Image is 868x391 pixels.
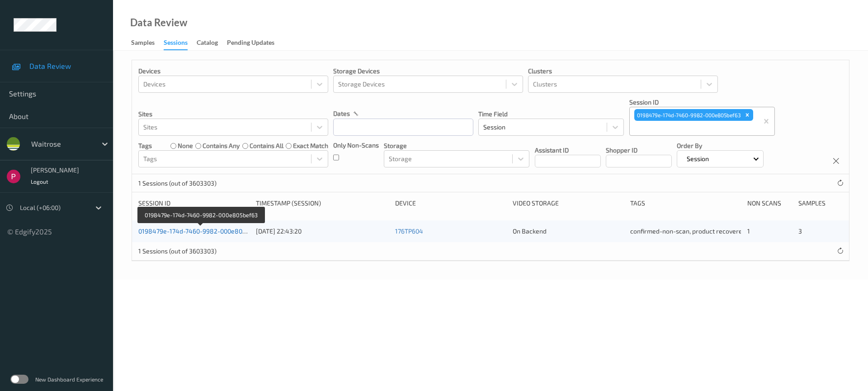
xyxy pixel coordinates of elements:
p: 1 Sessions (out of 3603303) [138,179,217,188]
p: Storage Devices [333,67,523,76]
label: contains any [203,141,240,150]
p: Storage [384,141,529,150]
p: Time Field [478,110,624,119]
div: Session ID [138,199,250,208]
div: Pending Updates [227,38,274,49]
div: Data Review [130,18,187,27]
p: Sites [138,110,328,119]
div: Video Storage [513,199,624,208]
p: Clusters [528,67,718,76]
p: Devices [138,67,328,76]
label: contains all [250,141,283,150]
p: 1 Sessions (out of 3603303) [138,247,217,256]
p: Session ID [629,98,775,107]
label: none [178,141,193,150]
a: Pending Updates [227,37,283,49]
div: Catalog [197,38,218,49]
div: Non Scans [747,199,792,208]
div: Timestamp (Session) [256,199,389,208]
div: 0198479e-174d-7460-9982-000e805bef63 [634,109,742,121]
p: Shopper ID [606,146,672,155]
div: On Backend [513,227,624,236]
label: exact match [293,141,328,150]
div: Samples [131,38,155,49]
a: Samples [131,37,164,49]
p: dates [333,109,350,118]
p: Session [684,154,712,163]
a: 176TP604 [395,227,423,235]
p: Tags [138,141,152,150]
span: confirmed-non-scan, product recovered, recovered product, Shopper Confirmed [630,227,861,235]
p: Assistant ID [535,146,601,155]
p: Only Non-Scans [333,141,379,150]
div: Tags [630,199,741,208]
a: Sessions [164,37,197,50]
a: 0198479e-174d-7460-9982-000e805bef63 [138,227,263,235]
div: Device [395,199,506,208]
div: [DATE] 22:43:20 [256,227,389,236]
div: Samples [798,199,843,208]
p: Order By [677,141,764,150]
div: Remove 0198479e-174d-7460-9982-000e805bef63 [742,109,752,121]
span: 1 [747,227,750,235]
a: Catalog [197,37,227,49]
div: Sessions [164,38,188,50]
span: 3 [798,227,802,235]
